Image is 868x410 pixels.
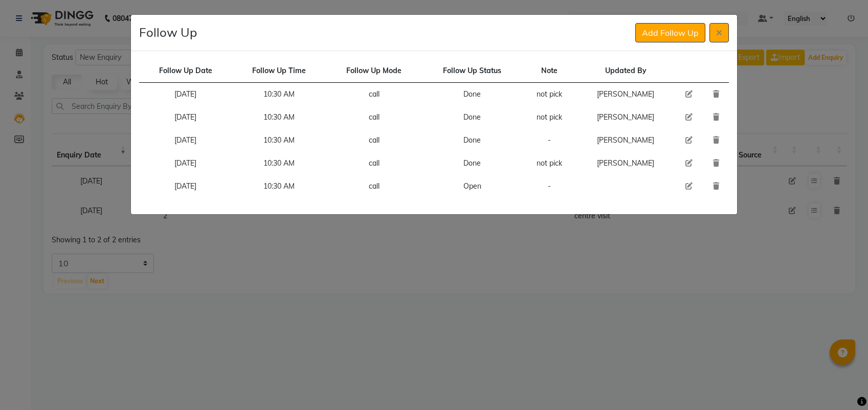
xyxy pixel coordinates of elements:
td: Done [422,106,522,129]
td: not pick [522,152,576,175]
td: [PERSON_NAME] [576,129,676,152]
td: [PERSON_NAME] [576,152,676,175]
td: call [326,106,422,129]
div: 10:30 AM [238,135,320,146]
div: [DATE] [145,89,226,100]
td: call [326,152,422,175]
td: Follow Up Date [139,59,232,83]
td: call [326,83,422,106]
div: [DATE] [145,112,226,123]
td: Done [422,83,522,106]
td: not pick [522,83,576,106]
td: Open [422,175,522,198]
div: 10:30 AM [238,158,320,169]
h4: Follow Up [139,23,197,41]
td: [PERSON_NAME] [576,83,676,106]
td: not pick [522,106,576,129]
td: [PERSON_NAME] [576,106,676,129]
div: 10:30 AM [238,112,320,123]
td: Follow Up Time [232,59,326,83]
td: Follow Up Mode [326,59,422,83]
div: 10:30 AM [238,89,320,100]
div: [DATE] [145,158,226,169]
td: - [522,175,576,198]
button: Add Follow Up [635,23,705,42]
td: - [522,129,576,152]
div: 10:30 AM [238,181,320,192]
td: Updated By [576,59,676,83]
td: Note [522,59,576,83]
td: Follow Up Status [422,59,522,83]
div: [DATE] [145,181,226,192]
td: call [326,129,422,152]
div: [DATE] [145,135,226,146]
td: Done [422,152,522,175]
td: Done [422,129,522,152]
td: call [326,175,422,198]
